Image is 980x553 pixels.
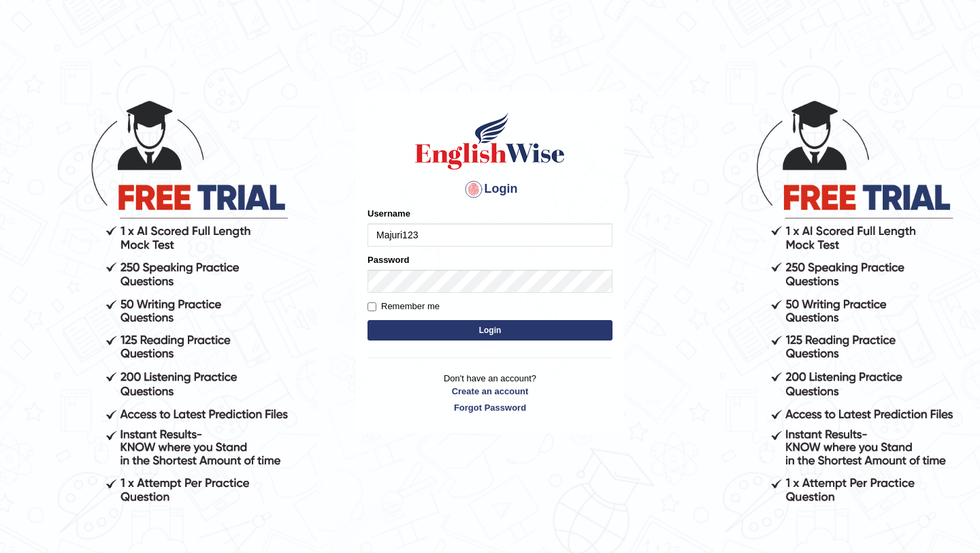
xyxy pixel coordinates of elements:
[367,302,376,311] input: Remember me
[367,320,612,341] button: Login
[367,385,612,398] a: Create an account
[367,207,410,220] label: Username
[367,401,612,414] a: Forgot Password
[367,178,612,200] h4: Login
[367,372,612,414] p: Don't have an account?
[412,110,568,172] img: Logo of English Wise sign in for intelligent practice with AI
[367,253,409,266] label: Password
[367,300,440,313] label: Remember me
